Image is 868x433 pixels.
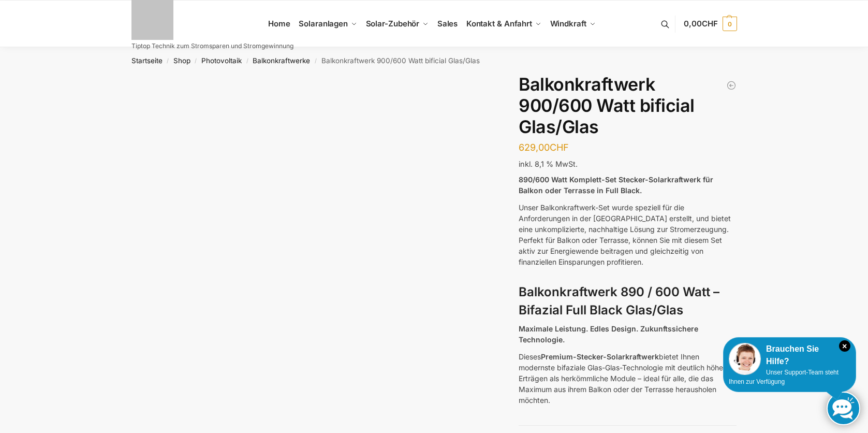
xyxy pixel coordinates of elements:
[366,19,420,28] span: Solar-Zubehör
[163,57,173,65] span: /
[131,43,293,49] p: Tiptop Technik zum Stromsparen und Stromgewinnung
[729,343,850,368] div: Brauchen Sie Hilfe?
[310,57,321,65] span: /
[729,343,761,375] img: Customer service
[190,57,201,65] span: /
[173,56,190,65] a: Shop
[519,284,719,317] strong: Balkonkraftwerk 890 / 600 Watt – Bifazial Full Black Glas/Glas
[519,202,737,267] p: Unser Balkonkraftwerk-Set wurde speziell für die Anforderungen in der [GEOGRAPHIC_DATA] erstellt,...
[113,47,755,74] nav: Breadcrumb
[437,19,458,28] span: Sales
[550,142,569,153] span: CHF
[131,56,163,65] a: Startseite
[519,351,737,406] p: Dieses bietet Ihnen modernste bifaziale Glas-Glas-Technologie mit deutlich höheren Erträgen als h...
[201,56,242,65] a: Photovoltaik
[726,80,737,91] a: Balkonkraftwerk 1780 Watt mit 4 KWh Zendure Batteriespeicher Notstrom fähig
[462,1,546,47] a: Kontakt & Anfahrt
[253,56,310,65] a: Balkonkraftwerke
[702,19,718,28] span: CHF
[519,324,698,344] strong: Maximale Leistung. Edles Design. Zukunftssichere Technologie.
[723,17,737,31] span: 0
[541,352,659,361] strong: Premium-Stecker-Solarkraftwerk
[519,142,569,153] bdi: 629,00
[295,1,361,47] a: Solaranlagen
[550,19,586,28] span: Windkraft
[519,175,713,195] strong: 890/600 Watt Komplett-Set Stecker-Solarkraftwerk für Balkon oder Terrasse in Full Black.
[684,8,737,39] a: 0,00CHF 0
[466,19,532,28] span: Kontakt & Anfahrt
[299,19,348,28] span: Solaranlagen
[519,74,737,137] h1: Balkonkraftwerk 900/600 Watt bificial Glas/Glas
[519,160,578,168] span: inkl. 8,1 % MwSt.
[684,19,717,28] span: 0,00
[546,1,600,47] a: Windkraft
[361,1,433,47] a: Solar-Zubehör
[839,340,850,352] i: Schließen
[433,1,462,47] a: Sales
[729,369,838,385] span: Unser Support-Team steht Ihnen zur Verfügung
[242,57,253,65] span: /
